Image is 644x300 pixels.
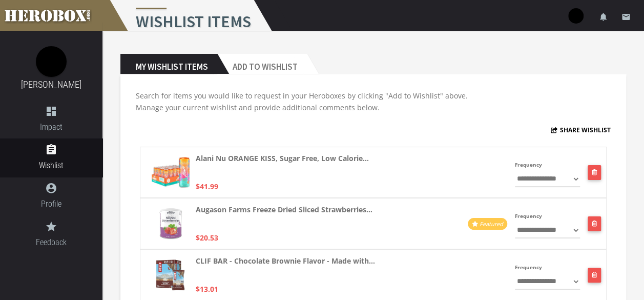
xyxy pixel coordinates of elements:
[480,220,503,228] i: Featured
[621,12,631,22] i: email
[120,54,217,74] h2: My Wishlist Items
[195,204,372,215] strong: Augason Farms Freeze Dried Sliced Strawberries...
[515,159,542,171] label: Frequency
[195,255,375,267] strong: CLIF BAR - Chocolate Brownie Flavor - Made with...
[195,152,368,164] strong: Alani Nu ORANGE KISS, Sugar Free, Low Calorie...
[21,79,81,90] a: [PERSON_NAME]
[568,8,584,24] img: user-image
[156,259,184,290] img: 81b+FB7DhLL._AC_UL320_.jpg
[159,208,182,239] img: 71fPdoG6U7L._AC_UL320_.jpg
[195,283,218,295] p: $13.01
[36,46,67,77] img: image
[195,232,218,244] p: $20.53
[515,210,542,222] label: Frequency
[217,54,307,74] h2: Add to Wishlist
[551,124,611,136] button: Share Wishlist
[152,157,190,188] img: 71JX8IfPkeL._AC_UL320_.jpg
[195,181,218,192] p: $41.99
[599,12,608,22] i: notifications
[515,262,542,273] label: Frequency
[45,144,57,156] i: assignment
[136,90,611,113] p: Search for items you would like to request in your Heroboxes by clicking "Add to Wishlist" above....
